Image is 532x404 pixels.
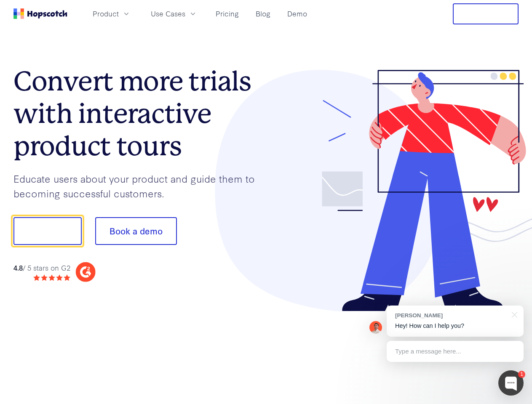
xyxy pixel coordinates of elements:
button: Product [88,7,136,21]
button: Use Cases [146,7,202,21]
a: Demo [284,7,310,21]
h1: Convert more trials with interactive product tours [13,65,266,162]
a: Blog [252,7,274,21]
div: [PERSON_NAME] [395,311,507,319]
button: Book a demo [95,217,177,245]
a: Pricing [212,7,242,21]
button: Show me! [13,217,82,245]
div: / 5 stars on G2 [13,263,70,273]
button: Free Trial [453,3,519,24]
span: Use Cases [151,8,185,19]
span: Product [93,8,119,19]
img: Mark Spera [369,321,382,334]
p: Educate users about your product and guide them to becoming successful customers. [13,171,266,200]
p: Hey! How can I help you? [395,322,515,330]
a: Home [13,8,67,19]
div: 1 [518,371,525,378]
strong: 4.8 [13,263,23,272]
div: Type a message here... [387,341,524,362]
